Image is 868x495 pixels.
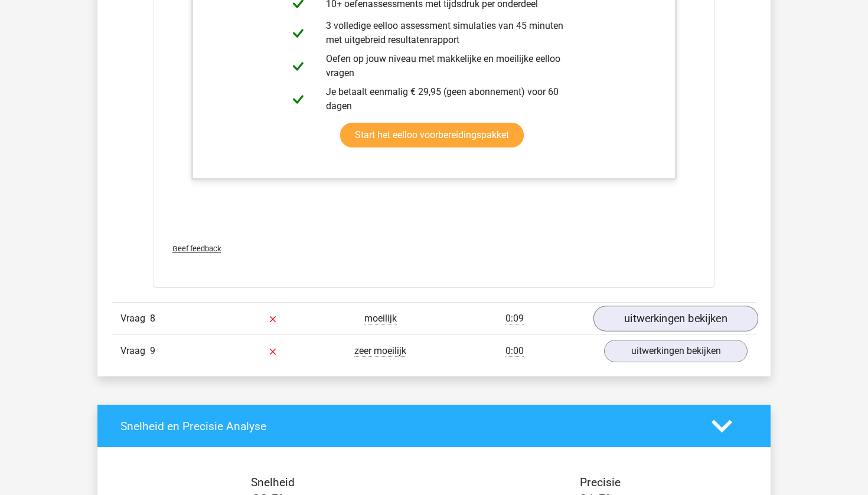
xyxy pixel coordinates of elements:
[448,476,752,489] h4: Precisie
[340,123,524,147] a: Start het eelloo voorbereidingspakket
[505,345,524,357] span: 0:00
[354,345,406,357] span: zeer moeilijk
[120,312,150,326] span: Vraag
[593,306,758,332] a: uitwerkingen bekijken
[505,313,524,324] span: 0:09
[120,476,425,489] h4: Snelheid
[172,244,221,253] span: Geef feedback
[150,345,155,356] span: 9
[364,313,397,324] span: moeilijk
[120,419,694,433] h4: Snelheid en Precisie Analyse
[120,344,150,358] span: Vraag
[604,340,748,362] a: uitwerkingen bekijken
[150,313,155,324] span: 8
